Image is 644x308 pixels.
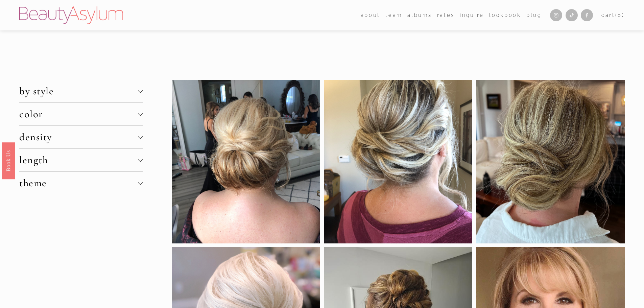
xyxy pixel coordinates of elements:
[19,103,142,125] button: color
[19,177,138,189] span: theme
[19,149,142,171] button: length
[407,10,432,20] a: albums
[19,154,138,166] span: length
[618,12,622,18] span: 0
[437,10,455,20] a: Rates
[460,10,484,20] a: Inquire
[19,80,142,102] button: by style
[361,11,380,20] span: about
[601,11,625,20] a: 0 items in cart
[615,12,625,18] span: ( )
[19,126,142,148] button: density
[550,9,562,21] a: Instagram
[526,10,542,20] a: Blog
[385,10,402,20] a: folder dropdown
[361,10,380,20] a: folder dropdown
[489,10,521,20] a: Lookbook
[19,108,138,120] span: color
[19,131,138,143] span: density
[385,11,402,20] span: team
[19,6,123,24] img: Beauty Asylum | Bridal Hair &amp; Makeup Charlotte &amp; Atlanta
[566,9,578,21] a: TikTok
[2,142,15,179] a: Book Us
[19,172,142,194] button: theme
[581,9,593,21] a: Facebook
[19,85,138,97] span: by style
